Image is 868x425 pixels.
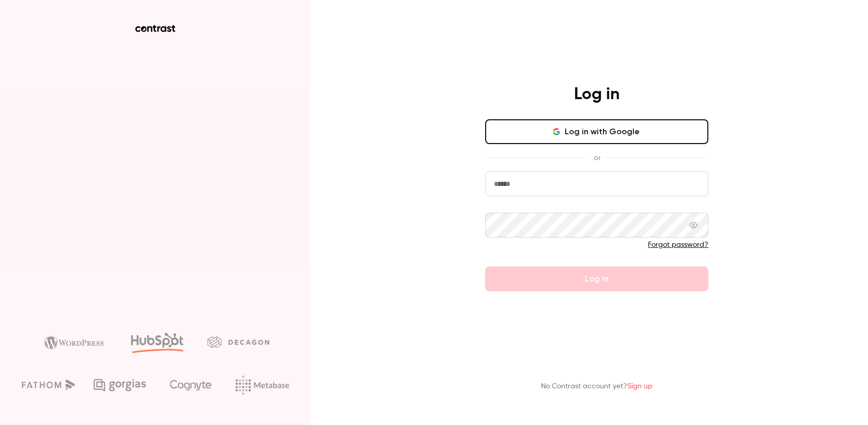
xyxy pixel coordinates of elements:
[588,152,606,163] span: or
[207,336,269,348] img: decagon
[485,119,708,144] button: Log in with Google
[648,241,708,248] a: Forgot password?
[574,84,619,105] h4: Log in
[627,383,653,390] a: Sign up
[541,381,653,392] p: No Contrast account yet?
